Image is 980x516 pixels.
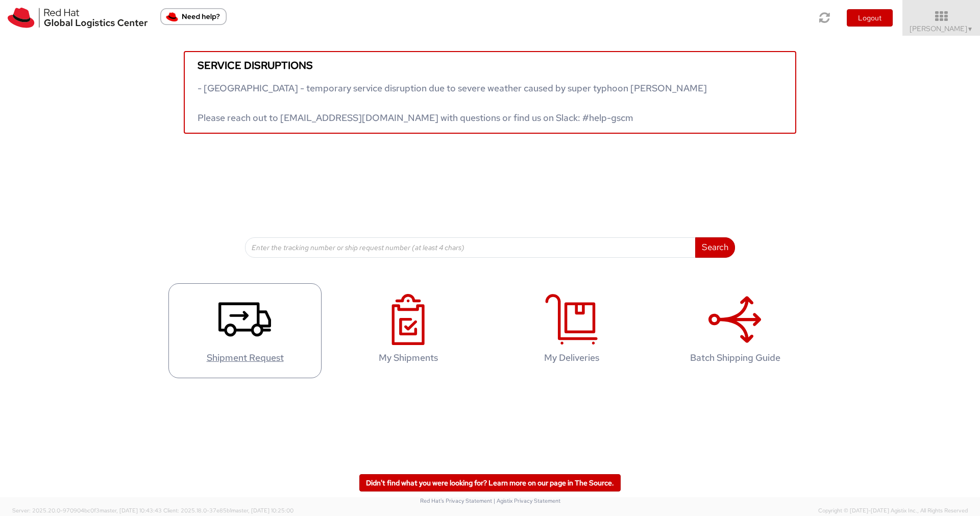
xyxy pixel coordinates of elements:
[818,507,968,515] span: Copyright © [DATE]-[DATE] Agistix Inc., All Rights Reserved
[847,9,893,27] button: Logout
[332,283,485,379] a: My Shipments
[669,353,801,363] h4: Batch Shipping Guide
[967,25,973,33] span: ▼
[658,283,812,379] a: Batch Shipping Guide
[100,507,162,514] span: master, [DATE] 10:43:43
[168,283,322,379] a: Shipment Request
[506,353,638,363] h4: My Deliveries
[8,8,148,28] img: rh-logistics-00dfa346123c4ec078e1.svg
[342,353,474,363] h4: My Shipments
[231,507,293,514] span: master, [DATE] 10:25:00
[163,507,293,514] span: Client: 2025.18.0-37e85b1
[695,237,735,258] button: Search
[184,51,796,134] a: Service disruptions - [GEOGRAPHIC_DATA] - temporary service disruption due to severe weather caus...
[420,497,492,504] a: Red Hat's Privacy Statement
[198,82,707,124] span: - [GEOGRAPHIC_DATA] - temporary service disruption due to severe weather caused by super typhoon ...
[198,60,782,71] h5: Service disruptions
[179,353,311,363] h4: Shipment Request
[910,24,973,33] span: [PERSON_NAME]
[494,497,560,504] a: | Agistix Privacy Statement
[359,474,621,492] a: Didn't find what you were looking for? Learn more on our page in The Source.
[160,8,227,25] button: Need help?
[12,507,162,514] span: Server: 2025.20.0-970904bc0f3
[245,237,696,258] input: Enter the tracking number or ship request number (at least 4 chars)
[495,283,648,379] a: My Deliveries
